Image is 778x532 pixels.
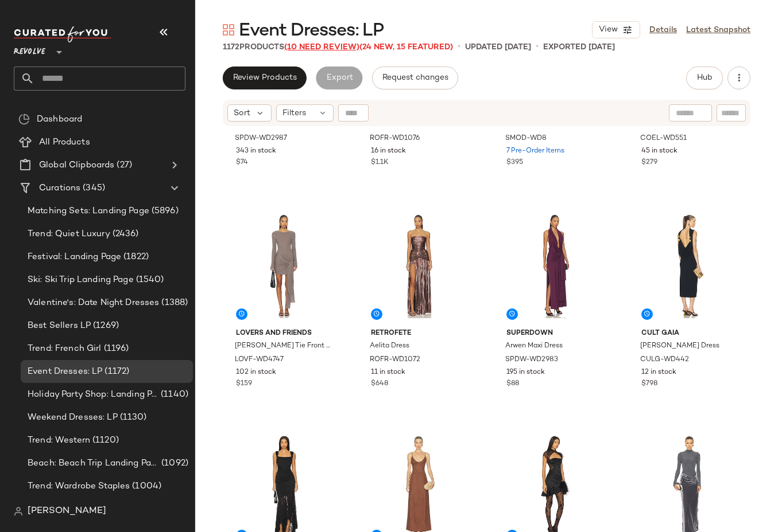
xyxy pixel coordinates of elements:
[149,205,179,218] span: (5896)
[39,159,114,172] span: Global Clipboards
[159,457,188,470] span: (1092)
[28,388,158,401] span: Holiday Party Shop: Landing Page
[223,41,453,53] div: Products
[28,296,159,310] span: Valentine's: Date Night Dresses
[80,182,105,195] span: (345)
[239,19,384,42] span: Event Dresses: LP
[371,367,405,378] span: 11 in stock
[223,66,307,89] button: Review Products
[632,208,746,324] img: CULG-WD442_V1.jpg
[371,328,467,339] span: retrofete
[28,342,102,355] span: Trend: French Girl
[382,73,448,83] span: Request changes
[696,73,713,83] span: Hub
[235,134,287,144] span: SPDW-WD2987
[235,341,331,351] span: [PERSON_NAME] Tie Front Mini Dress
[102,365,129,378] span: (1172)
[121,251,149,264] span: (1822)
[372,66,458,89] button: Request changes
[159,296,188,310] span: (1388)
[102,342,129,355] span: (1196)
[497,208,611,324] img: SPDW-WD2983_V1.jpg
[28,251,121,264] span: Festival: Landing Page
[28,273,134,287] span: Ski: Ski Trip Landing Page
[641,367,676,378] span: 12 in stock
[18,114,30,125] img: svg%3e
[236,379,252,389] span: $159
[130,480,161,493] span: (1004)
[134,273,164,287] span: (1540)
[28,457,159,470] span: Beach: Beach Trip Landing Page
[686,24,750,36] a: Latest Snapshot
[28,228,110,241] span: Trend: Quiet Luxury
[640,134,687,144] span: COEL-WD551
[640,341,719,351] span: [PERSON_NAME] Dress
[506,328,602,339] span: superdown
[506,158,523,168] span: $395
[371,379,388,389] span: $648
[28,205,149,218] span: Matching Sets: Landing Page
[236,367,276,378] span: 102 in stock
[370,134,420,144] span: ROFR-WD1076
[28,504,106,518] span: [PERSON_NAME]
[641,158,657,168] span: $279
[114,159,132,172] span: (27)
[506,379,519,389] span: $88
[28,365,102,378] span: Event Dresses: LP
[458,40,460,54] span: •
[91,319,119,332] span: (1269)
[641,328,737,339] span: Cult Gaia
[640,355,689,365] span: CULG-WD442
[362,208,476,324] img: ROFR-WD1072_V1.jpg
[598,25,618,34] span: View
[592,21,640,38] button: View
[118,411,147,424] span: (1130)
[233,73,297,83] span: Review Products
[543,41,615,53] p: Exported [DATE]
[110,228,139,241] span: (2436)
[282,107,306,119] span: Filters
[90,434,119,447] span: (1120)
[649,24,677,36] a: Details
[234,107,250,119] span: Sort
[641,146,678,157] span: 45 in stock
[158,388,188,401] span: (1140)
[359,43,453,52] span: (24 New, 15 Featured)
[14,507,23,516] img: svg%3e
[371,146,406,157] span: 16 in stock
[370,341,409,351] span: Aelita Dress
[39,182,80,195] span: Curations
[284,43,359,52] span: (10 Need Review)
[39,136,90,149] span: All Products
[236,328,332,339] span: Lovers and Friends
[506,367,545,378] span: 195 in stock
[28,434,90,447] span: Trend: Western
[37,113,82,126] span: Dashboard
[506,146,564,157] span: 7 Pre-Order Items
[28,319,91,332] span: Best Sellers LP
[28,411,118,424] span: Weekend Dresses: LP
[223,24,234,36] img: svg%3e
[236,158,248,168] span: $74
[223,43,239,52] span: 1172
[28,480,130,493] span: Trend: Wardrobe Staples
[465,41,531,53] p: updated [DATE]
[370,355,420,365] span: ROFR-WD1072
[14,26,111,42] img: cfy_white_logo.C9jOOHJF.svg
[227,208,341,324] img: LOVF-WD4747_V1.jpg
[641,379,657,389] span: $798
[371,158,389,168] span: $1.1K
[505,134,547,144] span: SMOD-WD8
[236,146,276,157] span: 343 in stock
[505,341,563,351] span: Arwen Maxi Dress
[536,40,539,54] span: •
[235,355,284,365] span: LOVF-WD4747
[505,355,558,365] span: SPDW-WD2983
[686,66,723,89] button: Hub
[14,39,45,60] span: Revolve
